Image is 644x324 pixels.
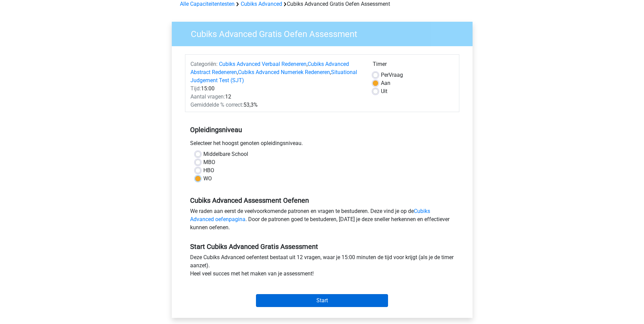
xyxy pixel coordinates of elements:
[185,139,459,150] div: Selecteer het hoogst genoten opleidingsniveau.
[203,166,214,175] label: HBO
[185,207,459,234] div: We raden aan eerst de veelvoorkomende patronen en vragen te bestuderen. Deze vind je op de . Door...
[190,196,454,204] h5: Cubiks Advanced Assessment Oefenen
[256,294,388,307] input: Start
[381,79,390,87] label: Aan
[203,158,215,166] label: MBO
[381,72,389,78] span: Per
[373,60,454,71] div: Timer
[381,87,387,95] label: Uit
[238,69,330,75] a: Cubiks Advanced Numeriek Redeneren
[180,1,235,7] a: Alle Capaciteitentesten
[190,242,454,251] h5: Start Cubiks Advanced Gratis Assessment
[185,93,368,101] div: 12
[203,150,248,158] label: Middelbare School
[185,85,368,93] div: 15:00
[190,123,454,137] h5: Opleidingsniveau
[190,85,201,92] span: Tijd:
[185,60,368,85] div: , , ,
[241,1,282,7] a: Cubiks Advanced
[190,93,225,100] span: Aantal vragen:
[203,175,212,183] label: WO
[185,253,459,281] div: Deze Cubiks Advanced oefentest bestaat uit 12 vragen, waar je 15:00 minuten de tijd voor krijgt (...
[219,61,307,67] a: Cubiks Advanced Verbaal Redeneren
[190,61,218,67] span: Categoriën:
[183,26,467,39] h3: Cubiks Advanced Gratis Oefen Assessment
[190,102,243,108] span: Gemiddelde % correct:
[381,71,403,79] label: Vraag
[185,101,368,109] div: 53,3%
